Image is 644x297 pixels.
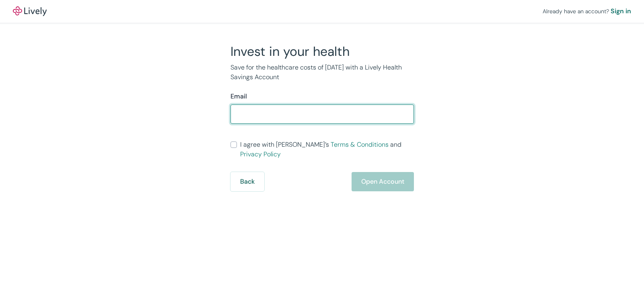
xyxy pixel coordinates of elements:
[13,6,47,16] a: LivelyLively
[230,63,414,82] p: Save for the healthcare costs of [DATE] with a Lively Health Savings Account
[13,6,47,16] img: Lively
[230,172,264,191] button: Back
[611,6,631,16] a: Sign in
[240,140,414,159] span: I agree with [PERSON_NAME]’s and
[240,150,281,158] a: Privacy Policy
[230,92,247,101] label: Email
[543,6,631,16] div: Already have an account?
[230,43,414,59] h2: Invest in your health
[331,140,389,149] a: Terms & Conditions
